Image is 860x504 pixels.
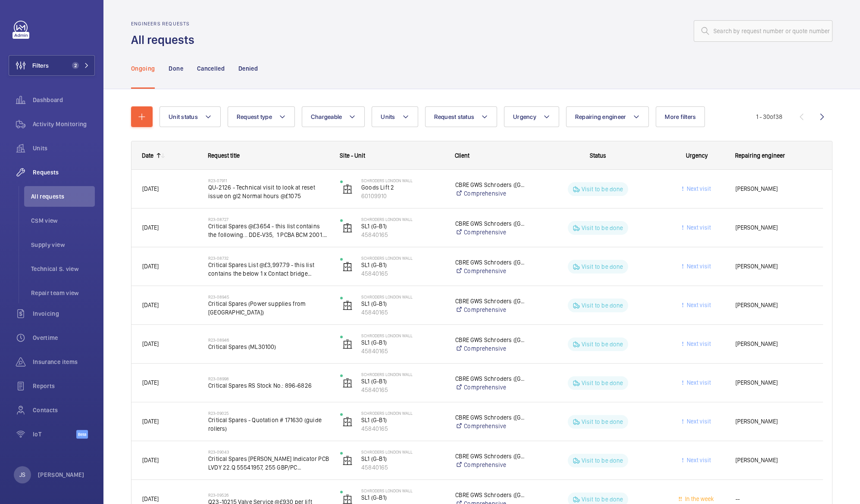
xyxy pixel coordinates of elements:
[685,418,711,425] span: Next visit
[455,344,526,353] a: Comprehensive
[455,219,526,228] p: CBRE GWS Schroders ([GEOGRAPHIC_DATA])
[208,255,329,261] h2: R23-08732
[455,452,526,460] p: CBRE GWS Schroders ([GEOGRAPHIC_DATA])
[142,457,159,464] span: [DATE]
[685,340,711,347] span: Next visit
[455,413,526,422] p: CBRE GWS Schroders ([GEOGRAPHIC_DATA])
[582,417,623,426] p: Visit to be done
[582,340,623,348] p: Visit to be done
[208,261,329,278] span: Critical Spares List @£3,997.79 - this list contains the below 1 x Contact bridge [PHONE_NUMBER] ...
[342,223,353,233] img: elevator.svg
[38,470,84,479] p: [PERSON_NAME]
[340,152,365,159] span: Site - Unit
[455,180,526,189] p: CBRE GWS Schroders ([GEOGRAPHIC_DATA])
[455,422,526,430] a: Comprehensive
[208,411,329,416] h2: R23-09025
[582,224,623,232] p: Visit to be done
[582,379,623,387] p: Visit to be done
[575,113,626,120] span: Repairing engineer
[33,309,95,318] span: Invoicing
[131,32,200,48] h1: All requests
[361,299,444,308] p: SL1 (G-B1)
[72,62,79,69] span: 2
[361,488,444,493] p: Schroders London Wall
[208,416,329,433] span: Critical Spares - Quotation # 171630 (guide rollers)
[455,228,526,236] a: Comprehensive
[504,106,559,127] button: Urgency
[735,455,812,465] span: [PERSON_NAME]
[686,152,708,159] span: Urgency
[342,455,353,466] img: elevator.svg
[566,106,649,127] button: Repairing engineer
[342,184,353,194] img: elevator.svg
[142,302,159,308] span: [DATE]
[735,152,785,159] span: Repairing engineer
[455,491,526,499] p: CBRE GWS Schroders ([GEOGRAPHIC_DATA])
[9,55,95,76] button: Filters2
[361,222,444,230] p: SL1 (G-B1)
[142,379,159,386] span: [DATE]
[361,183,444,192] p: Goods Lift 2
[208,178,329,183] h2: R23-07911
[770,113,776,120] span: of
[208,454,329,472] span: Critical Spares [PERSON_NAME] Indicator PCB LVDY 22.Q 55541957, 255 GBP/PC [PERSON_NAME] Elgo Flo...
[208,342,329,351] span: Critical Spares (ML30100)
[513,113,536,120] span: Urgency
[735,261,812,271] span: [PERSON_NAME]
[361,347,444,355] p: 45840165
[208,299,329,317] span: Critical Spares (Power supplies from [GEOGRAPHIC_DATA])
[361,454,444,463] p: SL1 (G-B1)
[590,152,606,159] span: Status
[208,492,329,498] h2: R23-09526
[361,463,444,472] p: 45840165
[208,294,329,299] h2: R23-08945
[31,289,95,297] span: Repair team view
[361,308,444,317] p: 45840165
[342,339,353,349] img: elevator.svg
[159,106,221,127] button: Unit status
[33,96,95,104] span: Dashboard
[361,411,444,416] p: Schroders London Wall
[582,456,623,465] p: Visit to be done
[694,20,832,42] input: Search by request number or quote number
[33,120,95,128] span: Activity Monitoring
[361,372,444,377] p: Schroders London Wall
[19,470,25,479] p: JS
[685,185,711,192] span: Next visit
[342,261,353,272] img: elevator.svg
[228,106,295,127] button: Request type
[735,339,812,349] span: [PERSON_NAME]
[361,269,444,278] p: 45840165
[31,192,95,201] span: All requests
[685,302,711,308] span: Next visit
[455,267,526,275] a: Comprehensive
[455,374,526,383] p: CBRE GWS Schroders ([GEOGRAPHIC_DATA])
[208,376,329,381] h2: R23-08998
[31,216,95,225] span: CSM view
[142,340,159,347] span: [DATE]
[208,381,329,390] span: Critical Spares RS Stock No.: 896-6826
[33,144,95,152] span: Units
[455,305,526,314] a: Comprehensive
[131,64,155,73] p: Ongoing
[33,406,95,414] span: Contacts
[582,495,623,504] p: Visit to be done
[169,64,183,73] p: Done
[685,379,711,386] span: Next visit
[361,294,444,299] p: Schroders London Wall
[685,457,711,464] span: Next visit
[33,430,76,439] span: IoT
[342,378,353,388] img: elevator.svg
[142,418,159,425] span: [DATE]
[455,336,526,344] p: CBRE GWS Schroders ([GEOGRAPHIC_DATA])
[756,114,782,120] span: 1 - 30 38
[208,337,329,342] h2: R23-08946
[342,300,353,311] img: elevator.svg
[455,152,469,159] span: Client
[237,113,272,120] span: Request type
[197,64,225,73] p: Cancelled
[169,113,198,120] span: Unit status
[582,262,623,271] p: Visit to be done
[208,217,329,222] h2: R23-08727
[208,152,240,159] span: Request title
